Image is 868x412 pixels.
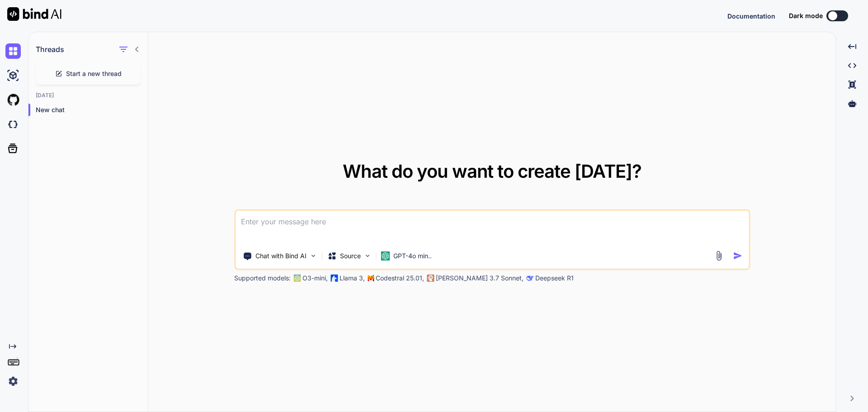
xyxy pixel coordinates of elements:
[393,251,432,260] p: GPT-4o min..
[309,252,317,260] img: Pick Tools
[234,274,291,283] p: Supported models:
[5,374,21,389] img: settings
[330,275,338,282] img: Llama2
[535,274,574,283] p: Deepseek R1
[727,12,775,20] span: Documentation
[5,92,21,108] img: githubLight
[436,274,524,283] p: [PERSON_NAME] 3.7 Sonnet,
[376,274,424,283] p: Codestral 25.01,
[255,251,307,260] p: Chat with Bind AI
[7,7,61,21] img: Bind AI
[28,92,148,99] h2: [DATE]
[66,69,122,78] span: Start a new thread
[343,160,642,182] span: What do you want to create [DATE]?
[789,11,823,20] span: Dark mode
[36,44,64,55] h1: Threads
[733,251,742,260] img: icon
[340,274,365,283] p: Llama 3,
[526,275,533,282] img: claude
[363,252,371,260] img: Pick Models
[368,275,374,281] img: Mistral-AI
[5,43,21,59] img: chat
[727,11,775,21] button: Documentation
[427,275,434,282] img: claude
[36,105,148,114] p: New chat
[5,68,21,83] img: ai-studio
[381,251,390,260] img: GPT-4o mini
[302,274,328,283] p: O3-mini,
[713,251,724,261] img: attachment
[293,275,301,282] img: GPT-4
[340,251,361,260] p: Source
[5,117,21,132] img: darkCloudIdeIcon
